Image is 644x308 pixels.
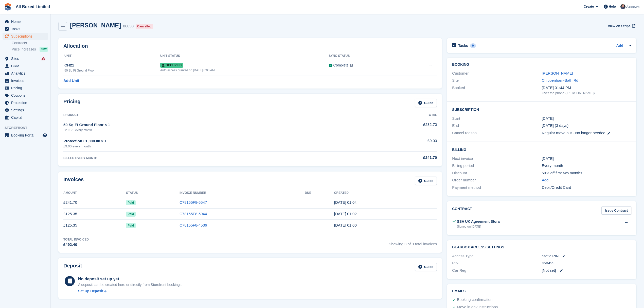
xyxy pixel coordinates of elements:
[40,47,48,52] div: NEW
[452,107,631,112] h2: Subscription
[620,4,625,9] img: Dan Goss
[452,245,631,249] h2: BearBox Access Settings
[78,276,183,282] div: No deposit set up yet
[64,62,160,68] div: CH21
[5,125,50,130] span: Storefront
[457,297,492,303] div: Booking confirmation
[11,62,42,70] span: CRM
[63,128,352,132] div: £232.70 every month
[11,107,42,114] span: Settings
[452,130,542,136] div: Cancel reason
[542,253,631,259] div: Static PIN
[457,219,500,224] div: SSA UK Agreement Stora
[63,52,160,60] th: Unit
[12,46,48,52] a: Price increases NEW
[78,288,183,294] a: Set Up Deposit
[42,132,48,138] a: Preview store
[452,289,631,293] h2: Emails
[609,4,616,9] span: Help
[452,71,542,76] div: Customer
[352,135,437,152] td: £9.00
[3,99,48,106] a: menu
[63,111,352,119] th: Product
[542,123,569,128] span: [DATE] (3 days)
[606,22,636,30] a: View on Stripe
[3,84,48,92] a: menu
[11,92,42,99] span: Coupons
[3,92,48,99] a: menu
[11,84,42,92] span: Pricing
[160,68,329,73] div: Auto access granted on [DATE] 6:00 AM
[334,223,357,227] time: 2025-05-21 00:00:44 UTC
[126,223,135,228] span: Paid
[136,24,153,29] div: Cancelled
[63,237,89,242] div: Total Invoiced
[542,260,631,266] div: 450429
[63,189,126,197] th: Amount
[11,99,42,106] span: Protection
[78,282,183,287] p: A deposit can be created here or directly from Storefront bookings.
[452,253,542,259] div: Access Type
[63,197,126,208] td: £241.70
[352,119,437,135] td: £232.70
[63,43,437,49] h2: Allocation
[63,177,84,185] h2: Invoices
[180,200,207,204] a: C78155F8-5547
[11,25,42,32] span: Tasks
[3,70,48,77] a: menu
[3,62,48,70] a: menu
[3,18,48,25] a: menu
[11,55,42,62] span: Sites
[542,71,573,75] a: [PERSON_NAME]
[3,25,48,32] a: menu
[415,99,437,107] a: Guide
[11,114,42,121] span: Capital
[415,263,437,271] a: Guide
[64,68,160,73] div: 50 Sq Ft Ground Floor
[542,91,631,96] div: Over the phone ([PERSON_NAME])
[452,78,542,83] div: Site
[11,77,42,84] span: Invoices
[542,131,605,135] span: Regular move out - No longer needed
[452,63,631,67] h2: Booking
[3,33,48,40] a: menu
[542,170,631,176] div: 50% off first two months
[452,260,542,266] div: PIN
[334,212,357,216] time: 2025-06-21 00:02:44 UTC
[11,18,42,25] span: Home
[3,55,48,62] a: menu
[3,77,48,84] a: menu
[63,99,81,107] h2: Pricing
[584,4,594,9] span: Create
[3,107,48,114] a: menu
[415,177,437,185] a: Guide
[63,78,79,84] a: Add Unit
[3,114,48,121] a: menu
[11,33,42,40] span: Subscriptions
[78,288,103,294] div: Set Up Deposit
[452,185,542,191] div: Payment method
[452,177,542,183] div: Order number
[470,43,476,48] div: 0
[63,220,126,231] td: £125.35
[180,212,207,216] a: C78155F8-5044
[350,64,353,67] img: icon-info-grey-7440780725fd019a000dd9b08b2336e03edf1995a4989e88bcd33f0948082b44.svg
[542,268,631,273] div: [Not set]
[626,4,639,9] span: Account
[334,189,437,197] th: Created
[12,41,48,45] a: Contracts
[542,163,631,169] div: Every month
[601,206,631,215] a: Issue Contract
[452,170,542,176] div: Discount
[542,85,631,91] div: [DATE] 01:44 PM
[616,43,623,49] a: Add
[41,57,45,61] i: Smart entry sync failures have occurred
[352,111,437,119] th: Total
[11,132,42,139] span: Booking Portal
[452,156,542,162] div: Next invoice
[452,123,542,129] div: End
[333,63,349,68] div: Complete
[14,3,52,11] a: All Boxed Limited
[452,85,542,96] div: Booked
[542,116,554,122] time: 2025-05-21 00:00:00 UTC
